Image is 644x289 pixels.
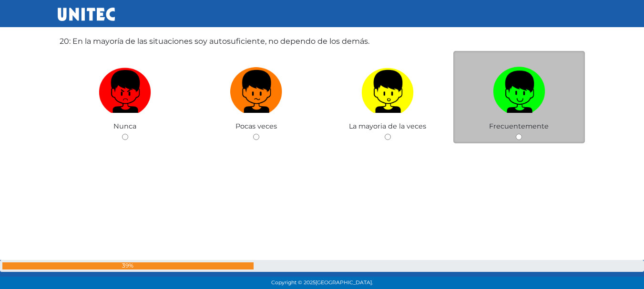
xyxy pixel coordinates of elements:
span: [GEOGRAPHIC_DATA]. [316,279,373,286]
label: 20: En la mayoría de las situaciones soy autosuficiente, no dependo de los demás. [60,36,369,47]
div: 39% [2,262,254,269]
img: Nunca [99,63,151,113]
span: Pocas veces [235,122,277,130]
span: Nunca [113,122,136,130]
img: Pocas veces [230,63,283,113]
span: Frecuentemente [489,122,549,130]
span: La mayoria de la veces [349,122,426,130]
img: La mayoria de la veces [361,63,414,113]
img: UNITEC [58,8,115,21]
img: Frecuentemente [493,63,545,113]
